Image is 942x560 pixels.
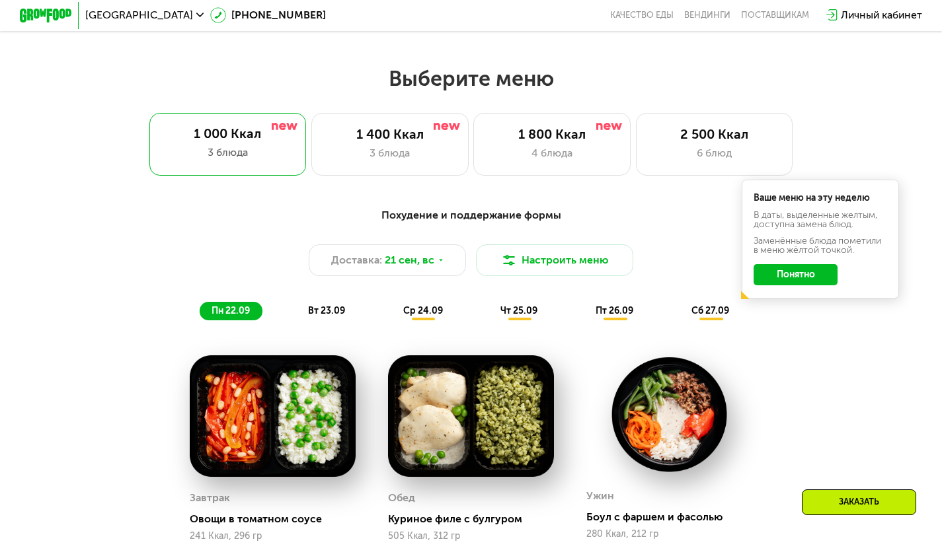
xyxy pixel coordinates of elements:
div: Боул с фаршем и фасолью [586,510,763,524]
span: чт 25.09 [500,305,537,316]
div: Личный кабинет [841,7,922,23]
h2: Выберите меню [42,65,900,92]
a: Качество еды [610,10,674,20]
span: ср 24.09 [403,305,443,316]
div: Ужин [586,486,614,506]
div: 505 Ккал, 312 гр [388,531,554,542]
div: Заменённые блюда пометили в меню жёлтой точкой. [754,236,887,255]
div: 1 400 Ккал [325,127,455,143]
span: пн 22.09 [212,305,250,316]
div: Овощи в томатном соусе [190,512,366,526]
span: вт 23.09 [308,305,345,316]
div: 3 блюда [162,145,293,160]
span: пт 26.09 [596,305,633,316]
div: 6 блюд [650,145,779,161]
div: В даты, выделенные желтым, доступна замена блюд. [754,211,887,229]
div: Заказать [802,489,916,515]
button: Понятно [754,264,838,285]
div: 280 Ккал, 212 гр [586,529,752,540]
div: 2 500 Ккал [650,127,779,143]
div: 1 800 Ккал [487,127,617,143]
a: [PHONE_NUMBER] [210,7,326,23]
a: Вендинги [684,10,730,20]
div: Похудение и поддержание формы [84,207,859,224]
span: Доставка: [331,252,382,268]
div: 241 Ккал, 296 гр [190,531,356,542]
div: 3 блюда [325,145,455,161]
span: [GEOGRAPHIC_DATA] [85,10,193,20]
div: Обед [388,488,415,508]
div: Ваше меню на эту неделю [754,193,887,203]
button: Настроить меню [476,244,633,276]
div: Куриное филе с булгуром [388,512,565,526]
div: 4 блюда [487,145,617,161]
span: 21 сен, вс [385,252,434,268]
span: сб 27.09 [691,305,729,316]
div: поставщикам [741,10,809,20]
div: 1 000 Ккал [162,126,293,142]
div: Завтрак [190,488,230,508]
